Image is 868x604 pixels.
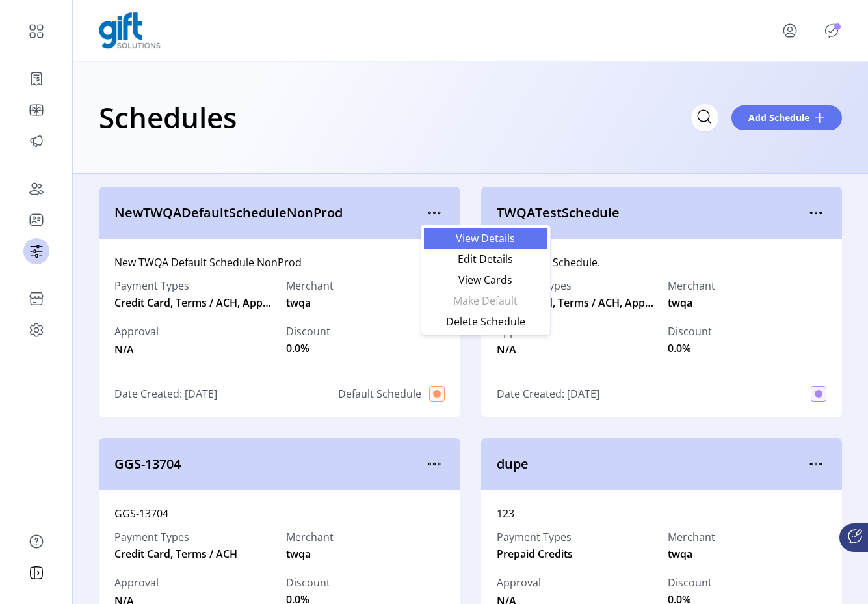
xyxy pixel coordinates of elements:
[497,339,541,357] span: N/A
[668,575,712,590] label: Discount
[114,454,424,474] span: GGS-13704
[114,323,159,339] span: Approval
[432,275,540,285] span: View Cards
[424,454,445,474] button: menu
[286,575,330,590] label: Discount
[497,546,573,562] span: Prepaid Credits
[497,295,655,310] span: Credit Card, Terms / ACH, Apple Pay, Google Pay
[497,454,806,474] span: dupe
[114,575,159,590] span: Approval
[497,278,655,294] label: Payment Types
[286,295,311,310] span: twqa
[668,546,692,562] span: twqa
[806,202,826,223] button: menu
[668,295,692,310] span: twqa
[286,546,311,562] span: twqa
[432,316,540,327] span: Delete Schedule
[114,339,159,357] span: N/A
[497,386,599,402] span: Date Created: [DATE]
[286,529,334,545] label: Merchant
[748,111,809,124] span: Add Schedule
[731,105,842,130] button: Add Schedule
[114,203,424,223] span: NewTWQADefaultScheduleNonProd
[668,529,715,545] label: Merchant
[114,295,273,310] span: Credit Card, Terms / ACH, Apple Pay, Google Pay
[424,228,547,249] li: View Details
[286,340,309,356] span: 0.0%
[432,233,540,243] span: View Details
[821,20,842,41] button: Publisher Panel
[424,269,547,290] li: View Cards
[691,104,718,131] input: Search
[497,203,806,223] span: TWQATestSchedule
[668,278,715,294] label: Merchant
[286,278,334,294] label: Merchant
[114,254,445,270] div: New TWQA Default Schedule NonProd
[424,249,547,269] li: Edit Details
[114,278,273,294] label: Payment Types
[497,529,573,545] label: Payment Types
[432,254,540,264] span: Edit Details
[424,311,547,332] li: Delete Schedule
[114,529,273,545] label: Payment Types
[497,506,827,521] div: 123
[424,202,445,223] button: menu
[114,506,445,521] div: GGS-13704
[114,546,273,562] span: Credit Card, Terms / ACH
[806,454,826,474] button: menu
[99,94,237,140] h1: Schedules
[497,575,541,590] span: Approval
[99,12,161,49] img: logo
[668,323,712,339] label: Discount
[764,15,821,46] button: menu
[114,386,217,402] span: Date Created: [DATE]
[497,254,827,270] div: Test TWQA Schedule.
[286,323,330,339] label: Discount
[668,340,691,356] span: 0.0%
[338,386,421,402] span: Default Schedule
